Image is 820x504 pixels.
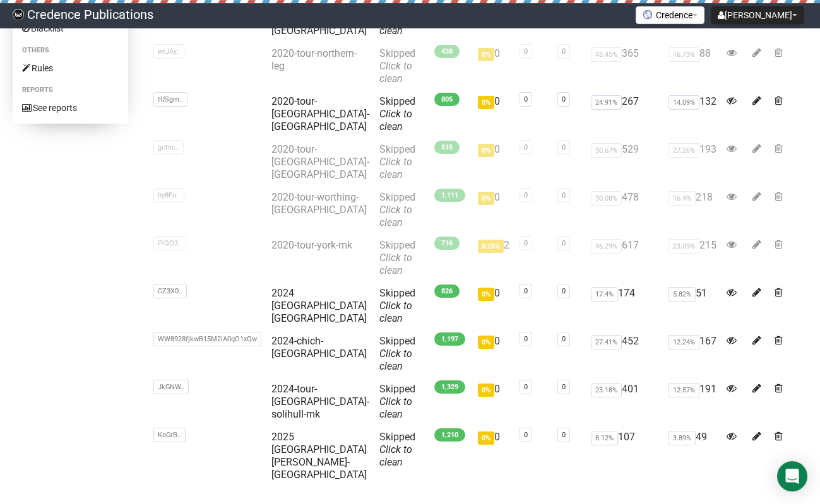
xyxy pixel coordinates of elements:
span: 0% [478,336,494,349]
td: 529 [586,138,663,186]
span: 45.45% [591,47,622,62]
td: 174 [586,282,663,330]
td: 0 [473,330,514,378]
td: 0 [473,90,514,138]
td: 452 [586,330,663,378]
span: 0% [478,96,494,109]
a: 0 [524,431,528,439]
span: 46.29% [591,239,622,254]
td: 218 [663,186,722,234]
td: 107 [586,426,663,486]
a: 0 [562,191,566,199]
a: 0 [562,287,566,295]
span: 0.28% [478,240,504,253]
span: WW8928fjkwB15M2iA0qO1xQw [153,332,261,346]
a: 0 [562,239,566,247]
td: 478 [586,186,663,234]
a: Click to clean [379,252,412,276]
td: 49 [663,426,722,486]
a: Click to clean [379,300,412,324]
a: 0 [562,431,566,439]
span: Skipped [379,287,415,324]
span: 1,197 [434,332,465,346]
span: 23.18% [591,383,622,397]
span: PiQO3.. [153,236,186,250]
a: Rules [13,58,128,78]
td: 191 [663,378,722,426]
a: Click to clean [379,108,412,132]
a: 0 [524,47,528,56]
a: 0 [562,383,566,391]
a: 0 [524,143,528,151]
a: Click to clean [379,443,412,468]
span: Skipped [379,431,415,468]
span: 0% [478,431,494,445]
span: 826 [434,284,460,298]
td: 167 [663,330,722,378]
span: 8.12% [591,431,618,445]
span: Skipped [379,143,415,180]
td: 0 [473,138,514,186]
span: 50.67% [591,143,622,158]
td: 617 [586,234,663,282]
span: 0% [478,48,494,61]
td: 51 [663,282,722,330]
span: Skipped [379,335,415,372]
a: 0 [524,335,528,343]
span: CZ3X0.. [153,284,187,298]
span: Skipped [379,191,415,228]
td: 0 [473,186,514,234]
span: Skipped [379,383,415,420]
span: 0% [478,288,494,301]
a: 0 [524,287,528,295]
div: Open Intercom Messenger [777,461,807,491]
a: 0 [524,239,528,247]
a: 2025 [GEOGRAPHIC_DATA][PERSON_NAME]-[GEOGRAPHIC_DATA] [271,431,367,481]
span: 0% [478,192,494,205]
a: 0 [562,335,566,343]
td: 0 [473,378,514,426]
a: 2024-tour-[GEOGRAPHIC_DATA]-solihull-mk [271,383,369,420]
img: 014c4fb6c76d8aefd1845f33fd15ecf9 [13,9,24,20]
a: 2020-tour-[GEOGRAPHIC_DATA]-[GEOGRAPHIC_DATA] [271,143,369,180]
a: Click to clean [379,396,412,420]
span: Skipped [379,47,415,85]
a: 0 [562,143,566,151]
span: hy8Fo.. [153,188,184,202]
span: 14.09% [668,95,699,110]
span: 716 [434,237,460,250]
span: Skipped [379,239,415,276]
span: 1,111 [434,189,465,202]
a: 2020-tour-york-mk [271,239,352,251]
a: 0 [524,383,528,391]
td: 2 [473,234,514,282]
span: 17.4% [591,287,618,302]
span: JkGNW.. [153,380,189,394]
li: Others [13,43,128,58]
span: 3.89% [668,431,696,445]
a: Click to clean [379,156,412,180]
span: 5.82% [668,287,696,302]
a: Click to clean [379,60,412,85]
a: 2020-tour-[GEOGRAPHIC_DATA]-[GEOGRAPHIC_DATA] [271,95,369,132]
span: wtJAy.. [153,44,184,59]
span: 27.41% [591,335,622,349]
td: 365 [586,42,663,90]
span: 16.4% [668,191,696,206]
span: 23.09% [668,239,699,254]
span: gctnc.. [153,140,184,155]
span: 438 [434,45,460,58]
button: Credence [636,6,704,24]
td: 401 [586,378,663,426]
span: 1,329 [434,380,465,394]
td: 0 [473,426,514,486]
a: 0 [524,95,528,103]
a: 0 [562,47,566,56]
span: 12.57% [668,383,699,397]
span: KoGrB.. [153,428,186,442]
span: 0% [478,144,494,157]
td: 132 [663,90,722,138]
td: 88 [663,42,722,90]
span: tUSgm.. [153,92,187,107]
span: 30.08% [591,191,622,206]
